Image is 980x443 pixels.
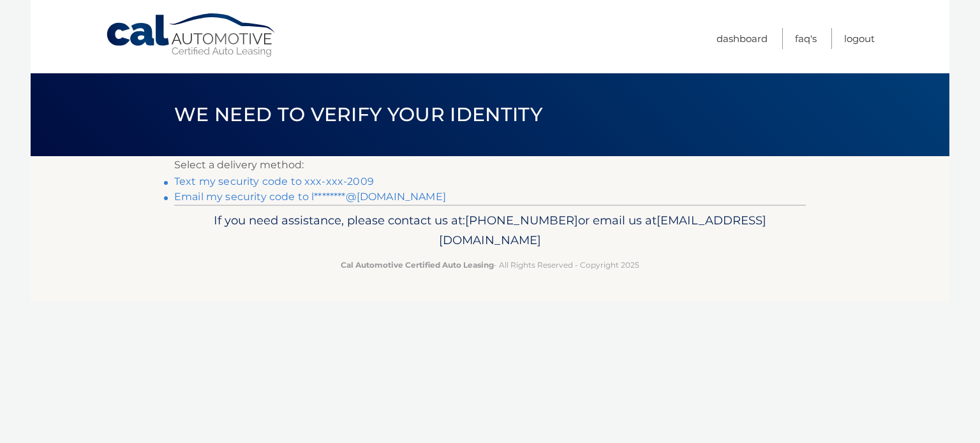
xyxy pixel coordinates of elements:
strong: Cal Automotive Certified Auto Leasing [341,260,494,270]
p: If you need assistance, please contact us at: or email us at [182,210,798,251]
a: Text my security code to xxx-xxx-2009 [174,175,374,187]
a: Dashboard [716,28,768,49]
span: We need to verify your identity [174,103,542,126]
p: Select a delivery method: [174,156,806,174]
p: - All Rights Reserved - Copyright 2025 [182,258,798,272]
a: Logout [844,28,875,49]
a: Email my security code to l********@[DOMAIN_NAME] [174,191,446,203]
span: [PHONE_NUMBER] [465,213,578,228]
a: FAQ's [795,28,817,49]
a: Cal Automotive [105,13,278,58]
